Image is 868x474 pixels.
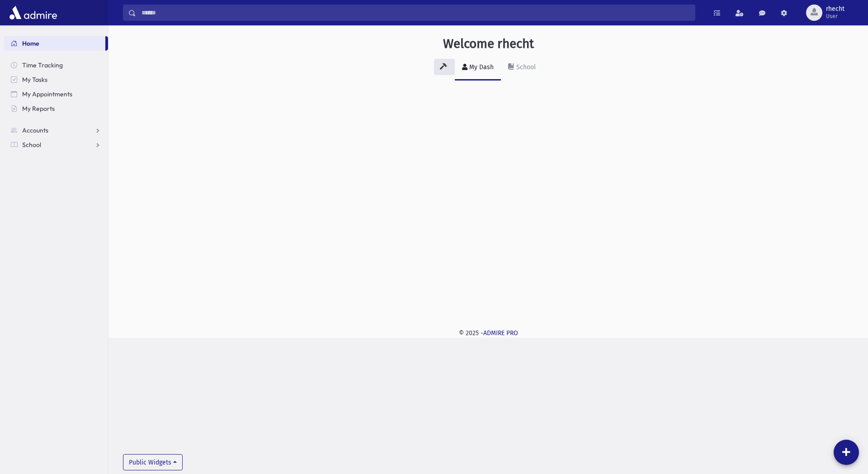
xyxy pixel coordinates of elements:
[4,58,108,72] a: Time Tracking
[826,5,844,13] span: rhecht
[22,126,48,134] span: Accounts
[123,328,854,338] div: © 2025 -
[455,55,501,81] a: My Dash
[467,63,494,71] div: My Dash
[123,454,183,470] button: Public Widgets
[22,61,63,69] span: Time Tracking
[22,76,47,84] span: My Tasks
[443,36,534,52] h3: Welcome rhecht
[4,123,108,137] a: Accounts
[22,90,72,98] span: My Appointments
[4,36,105,51] a: Home
[4,137,108,152] a: School
[7,4,59,22] img: AdmirePro
[22,39,39,47] span: Home
[514,63,536,71] div: School
[4,72,108,87] a: My Tasks
[483,329,518,337] a: ADMIRE PRO
[501,55,543,81] a: School
[4,101,108,116] a: My Reports
[22,104,55,113] span: My Reports
[4,87,108,101] a: My Appointments
[826,13,844,20] span: User
[136,5,695,21] input: Search
[22,141,41,149] span: School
